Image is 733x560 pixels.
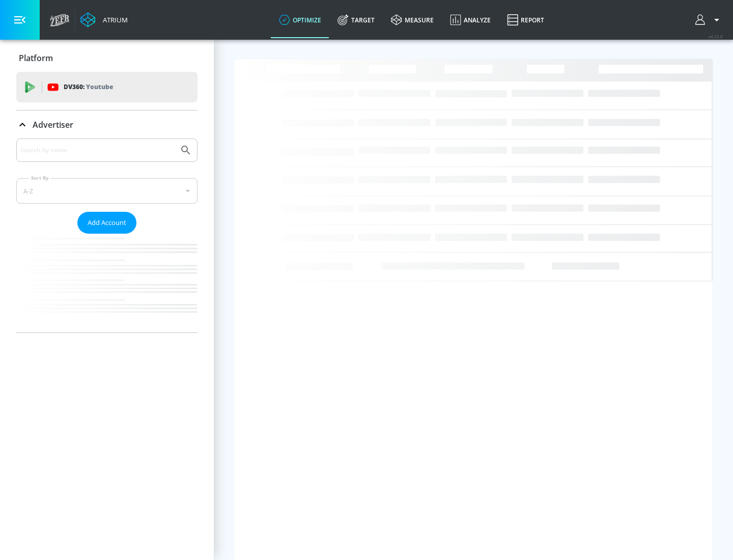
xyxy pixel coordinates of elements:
div: Platform [16,44,198,72]
div: Advertiser [16,138,198,332]
div: Advertiser [16,110,198,139]
div: A-Z [16,178,198,204]
span: Add Account [88,217,126,229]
a: Target [329,2,383,38]
a: Atrium [80,12,128,27]
div: Atrium [99,15,128,24]
p: Platform [19,52,53,64]
label: Sort By [29,175,51,181]
a: Analyze [442,2,499,38]
button: Add Account [77,212,136,234]
a: Report [499,2,552,38]
input: Search by name [20,144,175,157]
a: measure [383,2,442,38]
nav: list of Advertiser [16,234,198,332]
div: DV360: Youtube [16,72,198,102]
p: DV360: [64,81,113,93]
a: optimize [271,2,329,38]
p: Advertiser [33,119,73,130]
p: Youtube [86,81,113,92]
span: v 4.32.0 [709,34,723,39]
